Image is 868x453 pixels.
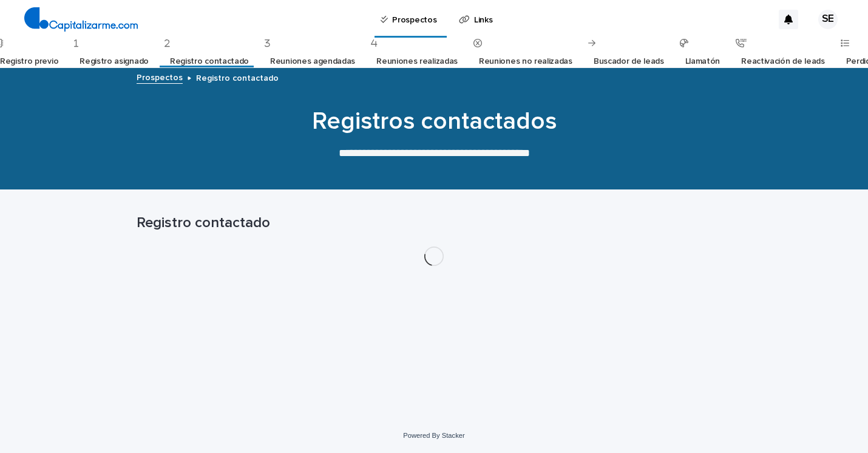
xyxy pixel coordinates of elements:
[685,47,721,76] a: Llamatón
[818,10,838,29] div: SE
[479,47,572,76] a: Reuniones no realizadas
[137,214,731,232] h1: Registro contactado
[270,47,355,76] a: Reuniones agendadas
[137,70,183,84] a: Prospectos
[170,47,249,76] a: Registro contactado
[594,47,664,76] a: Buscador de leads
[24,7,138,32] img: 4arMvv9wSvmHTHbXwTim
[741,47,825,76] a: Reactivación de leads
[376,47,458,76] a: Reuniones realizadas
[137,107,731,136] h1: Registros contactados
[196,70,279,84] p: Registro contactado
[403,432,464,439] a: Powered By Stacker
[80,47,149,76] a: Registro asignado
